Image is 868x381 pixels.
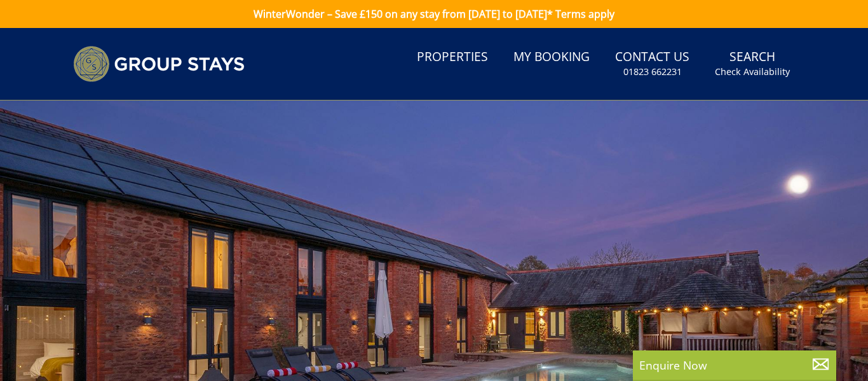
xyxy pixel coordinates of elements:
[715,66,790,78] small: Check Availability
[710,43,795,85] a: SearchCheck Availability
[73,46,245,82] img: Group Stays
[610,43,695,85] a: Contact Us01823 662231
[508,43,595,72] a: My Booking
[623,66,682,78] small: 01823 662231
[639,357,830,373] p: Enquire Now
[412,43,493,72] a: Properties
